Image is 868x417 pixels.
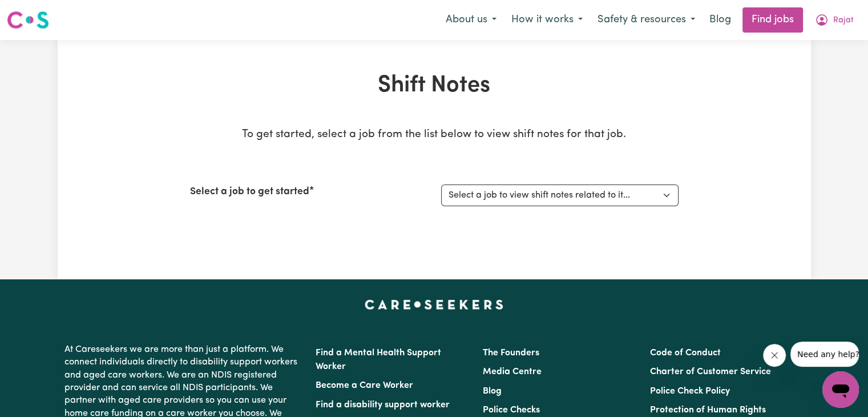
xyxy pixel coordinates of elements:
a: Code of Conduct [650,348,721,358]
a: Find a disability support worker [316,400,450,410]
a: Careseekers home page [365,300,503,309]
img: Careseekers logo [7,10,49,30]
a: Protection of Human Rights [650,406,766,415]
a: Become a Care Worker [316,381,413,390]
a: Police Checks [483,406,540,415]
a: Charter of Customer Service [650,367,771,376]
button: My Account [808,8,861,32]
a: The Founders [483,348,539,358]
a: Find a Mental Health Support Worker [316,348,441,371]
span: Need any help? [7,8,69,17]
iframe: Close message [763,344,786,367]
iframe: Message from company [790,342,859,367]
span: Rajat [833,14,854,27]
button: How it works [504,8,590,32]
p: To get started, select a job from the list below to view shift notes for that job. [190,127,679,143]
iframe: Button to launch messaging window [822,371,859,408]
a: Blog [483,387,502,396]
h1: Shift Notes [190,72,679,99]
a: Police Check Policy [650,387,730,396]
a: Blog [703,7,738,33]
button: About us [438,8,504,32]
a: Find jobs [742,7,803,33]
label: Select a job to get started [190,185,309,199]
button: Safety & resources [590,8,703,32]
a: Media Centre [483,367,542,376]
a: Careseekers logo [7,7,49,33]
